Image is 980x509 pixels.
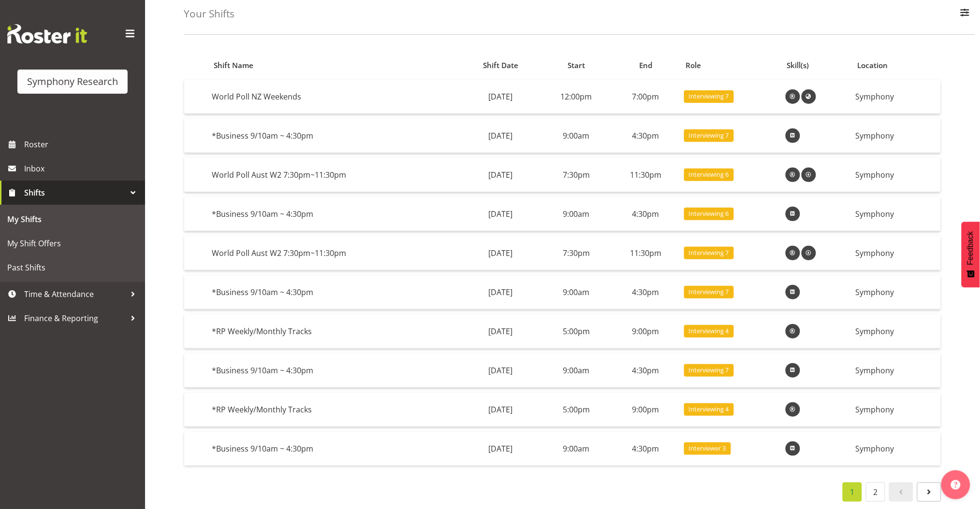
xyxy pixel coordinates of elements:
td: 4:30pm [611,275,680,310]
td: 9:00am [542,275,611,310]
td: World Poll Aust W2 7:30pm~11:30pm [208,158,460,192]
span: Interviewing 7 [689,131,729,140]
span: Feedback [966,231,975,265]
td: 11:30pm [611,158,680,192]
span: Interviewing 6 [689,170,729,179]
td: Symphony [852,393,941,427]
td: [DATE] [460,197,542,231]
td: *Business 9/10am ~ 4:30pm [208,275,460,310]
span: Interviewing 4 [689,326,729,336]
img: Rosterit website logo [7,24,87,43]
span: Interviewer 3 [689,444,726,453]
td: 9:00am [542,432,611,466]
span: Finance & Reporting [24,311,126,325]
td: *Business 9/10am ~ 4:30pm [208,119,460,153]
span: Skill(s) [787,60,809,71]
span: Shift Date [483,60,518,71]
a: My Shift Offers [2,231,143,255]
span: Interviewing 4 [689,405,729,414]
td: [DATE] [460,353,542,388]
span: Role [686,60,702,71]
img: help-xxl-2.png [951,480,961,490]
span: Location [857,60,888,71]
td: World Poll Aust W2 7:30pm~11:30pm [208,236,460,270]
td: 4:30pm [611,197,680,231]
td: [DATE] [460,236,542,270]
td: Symphony [852,197,941,231]
td: 7:30pm [542,236,611,270]
h4: Your Shifts [184,8,234,19]
span: My Shift Offers [7,236,138,251]
a: 2 [866,482,885,502]
span: Interviewing 7 [689,366,729,375]
span: Interviewing 7 [689,92,729,101]
td: [DATE] [460,275,542,310]
span: Inbox [24,161,140,176]
td: Symphony [852,353,941,388]
td: World Poll NZ Weekends [208,80,460,114]
span: Start [568,60,585,71]
td: *Business 9/10am ~ 4:30pm [208,432,460,466]
td: 9:00pm [611,314,680,349]
span: Interviewing 7 [689,287,729,297]
td: Symphony [852,80,941,114]
button: Filter Employees [955,3,975,25]
td: 4:30pm [611,353,680,388]
td: *Business 9/10am ~ 4:30pm [208,353,460,388]
td: 4:30pm [611,432,680,466]
td: 9:00am [542,197,611,231]
span: My Shifts [7,212,138,226]
td: Symphony [852,275,941,310]
span: Past Shifts [7,260,138,275]
td: [DATE] [460,432,542,466]
button: Feedback - Show survey [962,222,980,287]
td: [DATE] [460,119,542,153]
td: Symphony [852,158,941,192]
td: 5:00pm [542,314,611,349]
div: Symphony Research [27,74,118,89]
td: [DATE] [460,158,542,192]
span: End [639,60,652,71]
td: 4:30pm [611,119,680,153]
span: Interviewing 6 [689,209,729,218]
a: Past Shifts [2,255,143,280]
td: Symphony [852,119,941,153]
td: *RP Weekly/Monthly Tracks [208,314,460,349]
td: 9:00pm [611,393,680,427]
td: [DATE] [460,80,542,114]
td: *RP Weekly/Monthly Tracks [208,393,460,427]
span: Shift Name [214,60,253,71]
td: Symphony [852,314,941,349]
td: Symphony [852,432,941,466]
td: [DATE] [460,314,542,349]
td: [DATE] [460,393,542,427]
td: 5:00pm [542,393,611,427]
td: 7:00pm [611,80,680,114]
td: 7:30pm [542,158,611,192]
span: Interviewing 7 [689,248,729,257]
td: 9:00am [542,119,611,153]
td: Symphony [852,236,941,270]
td: *Business 9/10am ~ 4:30pm [208,197,460,231]
a: My Shifts [2,207,143,231]
td: 11:30pm [611,236,680,270]
span: Time & Attendance [24,287,126,301]
span: Shifts [24,185,126,200]
td: 12:00pm [542,80,611,114]
td: 9:00am [542,353,611,388]
span: Roster [24,137,140,152]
